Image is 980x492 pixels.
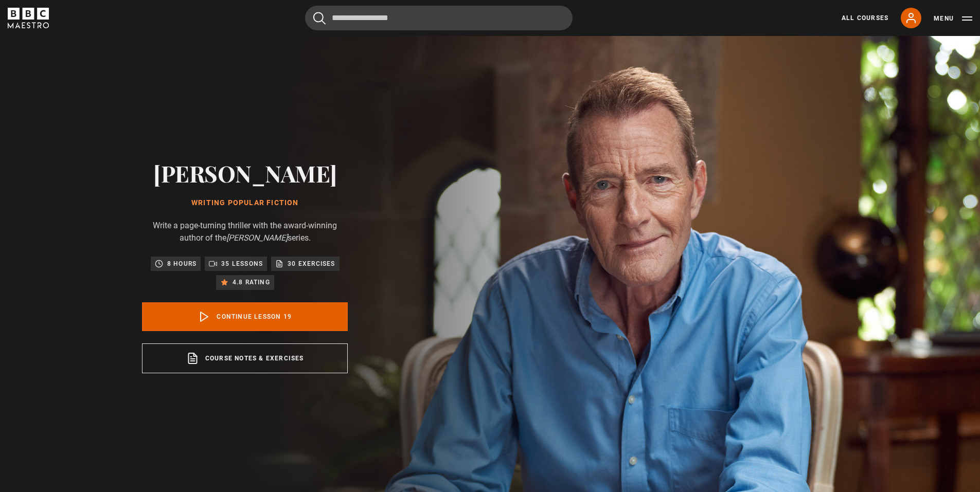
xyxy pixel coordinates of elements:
[233,277,270,287] p: 4.8 rating
[313,12,326,25] button: Submit the search query
[288,259,335,269] p: 30 exercises
[221,259,263,269] p: 35 lessons
[305,6,573,30] input: Search
[142,343,348,373] a: Course notes & exercises
[142,302,348,331] a: Continue lesson 19
[226,233,288,243] i: [PERSON_NAME]
[142,199,348,207] h1: Writing Popular Fiction
[842,13,888,23] a: All Courses
[934,13,972,24] button: Toggle navigation
[8,8,49,28] svg: BBC Maestro
[142,220,348,244] p: Write a page-turning thriller with the award-winning author of the series.
[142,160,348,186] h2: [PERSON_NAME]
[167,259,197,269] p: 8 hours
